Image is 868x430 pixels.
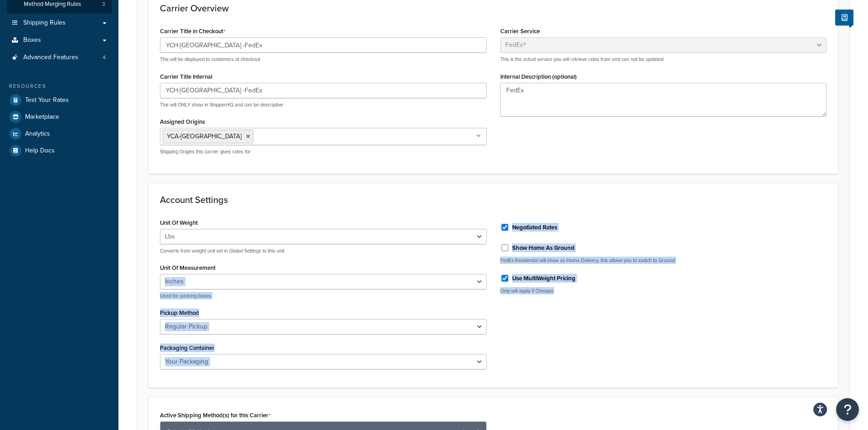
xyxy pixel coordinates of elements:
[500,73,577,80] label: Internal Description (optional)
[160,101,487,108] p: This will ONLY show in ShipperHQ and can be descriptive
[160,3,827,13] h3: Carrier Overview
[7,32,112,49] a: Boxes
[160,195,827,205] h3: Account Settings
[160,56,487,63] p: This will be displayed to customers at checkout
[160,73,212,80] label: Carrier Title Internal
[23,19,66,27] span: Shipping Rules
[836,398,859,421] button: Open Resource Center
[25,147,55,155] span: Help Docs
[512,244,575,252] label: Show Home As Ground
[23,54,78,61] span: Advanced Features
[160,293,487,299] p: Used for packing boxes
[24,0,81,8] span: Method Merging Rules
[7,82,112,90] div: Resources
[7,126,112,142] a: Analytics
[500,28,540,35] label: Carrier Service
[160,309,199,316] label: Pickup Method
[102,0,105,8] span: 3
[500,257,827,264] p: FedEx Residential will show as Home Delivery, this allows you to switch to Ground
[7,92,112,108] a: Test Your Rates
[167,132,241,141] span: YCA-[GEOGRAPHIC_DATA]
[160,344,215,351] label: Packaging Container
[7,49,112,66] li: Advanced Features
[7,49,112,66] a: Advanced Features4
[7,15,112,31] a: Shipping Rules
[500,56,827,63] p: This is the actual service you will retrieve rates from and can not be updated
[23,36,41,44] span: Boxes
[160,148,487,155] p: Shipping Origins this carrier gives rates for
[7,142,112,159] a: Help Docs
[160,264,216,271] label: Unit Of Measurement
[512,274,575,283] label: Use MultiWeight Pricing
[103,54,106,61] span: 4
[160,28,226,35] label: Carrier Title in Checkout
[835,10,853,25] button: Show Help Docs
[25,113,59,121] span: Marketplace
[160,248,487,254] p: Converts from weight unit set in Global Settings to this unit
[160,412,271,419] label: Active Shipping Method(s) for this Carrier
[512,223,557,232] label: Negotiated Rates
[160,118,205,125] label: Assigned Origins
[500,83,827,116] textarea: FedEx
[7,109,112,125] a: Marketplace
[25,96,69,104] span: Test Your Rates
[25,130,50,138] span: Analytics
[160,219,198,226] label: Unit Of Weight
[500,288,827,294] p: Only will apply if Cheaper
